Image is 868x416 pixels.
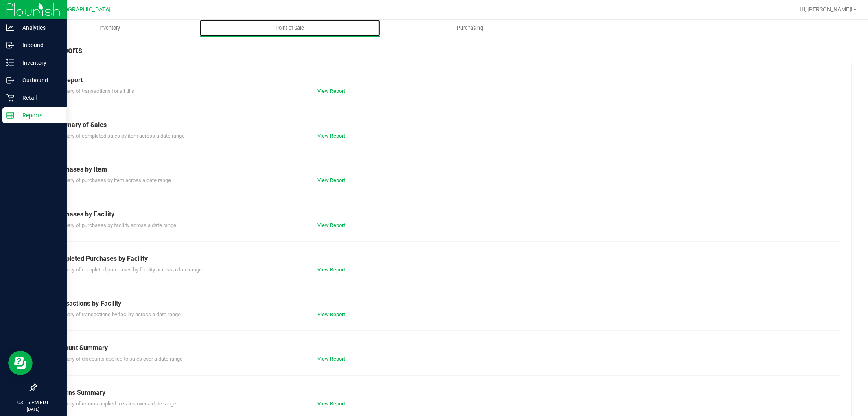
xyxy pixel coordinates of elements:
span: Point of Sale [265,24,315,32]
span: Summary of transactions for all tills [52,88,134,94]
span: Summary of transactions by facility across a date range [52,311,181,317]
a: View Report [317,133,345,139]
a: Point of Sale [200,20,380,37]
span: Summary of completed purchases by facility across a date range [52,266,202,273]
span: Summary of completed sales by item across a date range [52,133,185,139]
div: Returns Summary [52,388,835,398]
a: View Report [317,88,345,94]
a: View Report [317,311,345,317]
inline-svg: Inbound [6,41,14,49]
span: [GEOGRAPHIC_DATA] [55,6,111,13]
span: Summary of purchases by item across a date range [52,177,171,183]
span: Summary of purchases by facility across a date range [52,222,176,228]
div: Till Report [52,75,835,85]
p: 03:15 PM EDT [4,399,63,406]
span: Summary of returns applied to sales over a date range [52,401,176,407]
div: Transactions by Facility [52,299,835,308]
inline-svg: Analytics [6,24,14,32]
inline-svg: Retail [6,94,14,102]
span: Purchasing [446,24,494,32]
a: View Report [317,222,345,228]
div: Summary of Sales [52,120,835,130]
div: Purchases by Item [52,165,835,174]
div: POS Reports [36,44,852,63]
inline-svg: Inventory [6,59,14,67]
div: Purchases by Facility [52,209,835,219]
p: Inbound [14,40,63,50]
a: View Report [317,401,345,407]
span: Hi, [PERSON_NAME]! [800,6,853,13]
p: Outbound [14,75,63,85]
span: Inventory [88,24,131,32]
p: [DATE] [4,406,63,412]
a: View Report [317,177,345,183]
p: Analytics [14,23,63,33]
a: Inventory [20,20,200,37]
a: Purchasing [380,20,560,37]
div: Completed Purchases by Facility [52,254,835,264]
iframe: Resource center [8,351,33,375]
div: Discount Summary [52,343,835,353]
p: Inventory [14,58,63,68]
p: Retail [14,93,63,103]
p: Reports [14,110,63,120]
a: View Report [317,266,345,273]
a: View Report [317,356,345,362]
inline-svg: Reports [6,111,14,119]
inline-svg: Outbound [6,76,14,84]
span: Summary of discounts applied to sales over a date range [52,356,183,362]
